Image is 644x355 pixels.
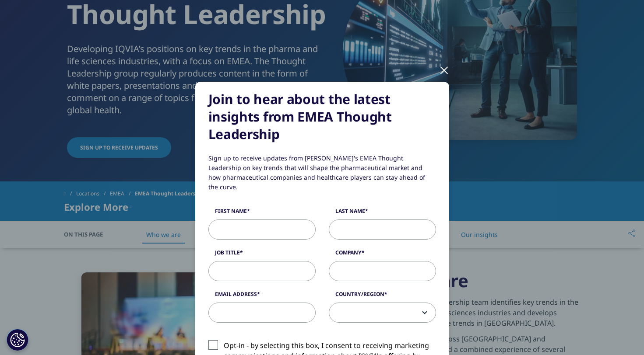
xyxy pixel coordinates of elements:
label: Company [329,249,436,261]
label: Email Address [208,290,316,303]
label: First Name [208,207,316,219]
p: Sign up to receive updates from [PERSON_NAME]'s EMEA Thought Leadership on key trends that will s... [208,153,436,198]
button: Cookie Settings [7,329,28,351]
label: Last Name [329,207,436,219]
label: Job Title [208,249,316,261]
h5: Join to hear about the latest insights from EMEA Thought Leadership [208,90,436,143]
label: Country/Region [329,290,436,303]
